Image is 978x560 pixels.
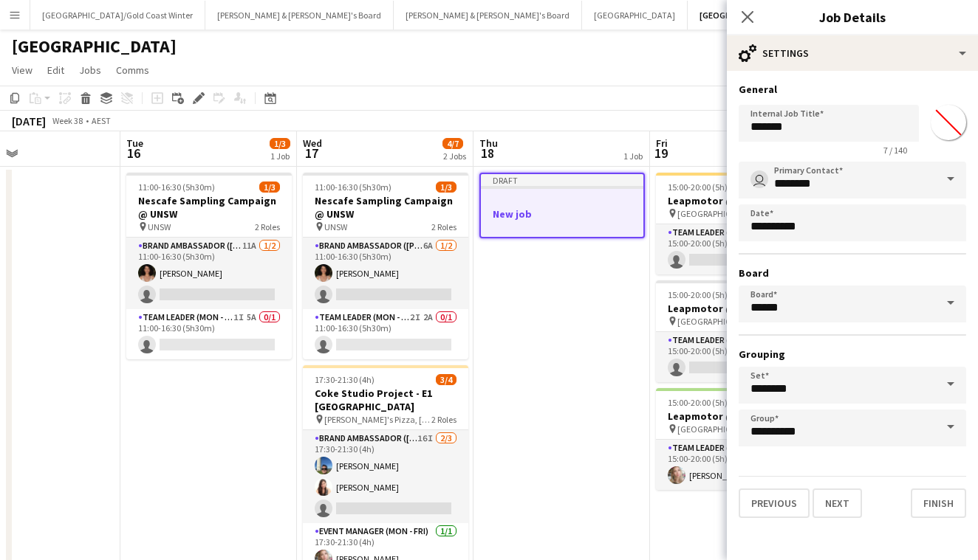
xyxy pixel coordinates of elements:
h3: Grouping [739,348,966,361]
app-card-role: Team Leader (Mon - Fri)0/115:00-20:00 (5h) [656,332,821,382]
span: Jobs [79,63,101,77]
span: 3/4 [436,374,456,385]
app-card-role: Brand Ambassador ([PERSON_NAME])16I2/317:30-21:30 (4h)[PERSON_NAME][PERSON_NAME] [303,430,468,523]
span: 11:00-16:30 (5h30m) [315,182,391,193]
span: Edit [47,63,64,77]
app-job-card: 11:00-16:30 (5h30m)1/3Nescafe Sampling Campaign @ UNSW UNSW2 RolesBrand Ambassador ([PERSON_NAME]... [126,173,292,359]
app-card-role: Brand Ambassador ([PERSON_NAME])6A1/211:00-16:30 (5h30m)[PERSON_NAME] [303,238,468,309]
span: UNSW [324,221,347,232]
span: 15:00-20:00 (5h) [668,182,728,193]
span: 11:00-16:30 (5h30m) [138,182,215,193]
h3: Leapmotor @ Costcos [656,409,821,423]
span: 17:30-21:30 (4h) [315,374,375,385]
button: [PERSON_NAME] & [PERSON_NAME]'s Board [205,1,394,30]
span: [GEOGRAPHIC_DATA] - [GEOGRAPHIC_DATA] [677,316,788,327]
span: Thu [479,136,498,150]
span: Wed [303,136,322,150]
div: AEST [92,115,111,126]
app-card-role: Team Leader (Mon - Fri)1I1A0/115:00-20:00 (5h) [656,224,821,274]
span: View [12,63,33,77]
span: [GEOGRAPHIC_DATA] [677,208,759,219]
span: 1/3 [270,138,290,149]
div: Settings [727,35,978,71]
span: UNSW [148,221,171,232]
app-card-role: Team Leader (Mon - Fri)2I2A0/111:00-16:30 (5h30m) [303,309,468,359]
span: Week 38 [49,115,86,126]
span: 16 [124,145,143,162]
app-card-role: Team Leader (Mon - Fri)1I5A0/111:00-16:30 (5h30m) [126,309,292,359]
app-card-role: Brand Ambassador ([PERSON_NAME])11A1/211:00-16:30 (5h30m)[PERSON_NAME] [126,238,292,309]
span: [GEOGRAPHIC_DATA] - [GEOGRAPHIC_DATA] [677,424,788,435]
span: 2 Roles [255,221,280,232]
app-job-card: DraftNew job [479,173,645,238]
span: [PERSON_NAME]'s Pizza, [GEOGRAPHIC_DATA] [324,414,431,425]
app-job-card: 15:00-20:00 (5h)0/1Leapmotor @ Costcos [GEOGRAPHIC_DATA]1 RoleTeam Leader (Mon - Fri)1I1A0/115:00... [656,173,821,274]
h3: Coke Studio Project - E1 [GEOGRAPHIC_DATA] [303,387,468,413]
app-card-role: Team Leader (Mon - Fri)1/115:00-20:00 (5h)[PERSON_NAME] [656,440,821,490]
h3: New job [481,207,643,221]
span: Comms [116,63,149,77]
a: View [6,61,38,80]
span: 1/3 [259,182,280,193]
h3: Nescafe Sampling Campaign @ UNSW [126,194,292,221]
span: 19 [654,145,668,162]
span: 1/3 [436,182,456,193]
button: Finish [911,488,966,518]
div: 2 Jobs [443,151,466,162]
span: 2 Roles [431,221,456,232]
a: Edit [41,61,70,80]
h3: Nescafe Sampling Campaign @ UNSW [303,194,468,221]
button: [GEOGRAPHIC_DATA] [688,1,795,30]
button: [PERSON_NAME] & [PERSON_NAME]'s Board [394,1,582,30]
app-job-card: 15:00-20:00 (5h)1/1Leapmotor @ Costcos [GEOGRAPHIC_DATA] - [GEOGRAPHIC_DATA]1 RoleTeam Leader (Mo... [656,388,821,490]
span: 17 [301,145,322,162]
span: 15:00-20:00 (5h) [668,289,728,300]
app-job-card: 15:00-20:00 (5h)0/1Leapmotor @ Costcos [GEOGRAPHIC_DATA] - [GEOGRAPHIC_DATA]1 RoleTeam Leader (Mo... [656,280,821,382]
div: Draft [481,174,643,186]
span: 4/7 [442,138,463,149]
a: Jobs [73,61,107,80]
h3: Leapmotor @ Costcos [656,302,821,315]
span: 18 [477,145,498,162]
button: [GEOGRAPHIC_DATA]/Gold Coast Winter [30,1,205,30]
button: [GEOGRAPHIC_DATA] [582,1,688,30]
span: 7 / 140 [872,145,919,156]
div: [DATE] [12,114,46,128]
span: 2 Roles [431,414,456,425]
span: Fri [656,136,668,150]
span: 15:00-20:00 (5h) [668,397,728,408]
span: Tue [126,136,143,150]
h3: Board [739,266,966,280]
div: 1 Job [270,151,290,162]
a: Comms [110,61,155,80]
h3: Job Details [727,7,978,27]
div: 1 Job [623,151,643,162]
button: Next [813,488,862,518]
app-job-card: 11:00-16:30 (5h30m)1/3Nescafe Sampling Campaign @ UNSW UNSW2 RolesBrand Ambassador ([PERSON_NAME]... [303,173,468,359]
button: Previous [739,488,810,518]
h3: General [739,83,966,96]
h1: [GEOGRAPHIC_DATA] [12,35,177,58]
h3: Leapmotor @ Costcos [656,194,821,207]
